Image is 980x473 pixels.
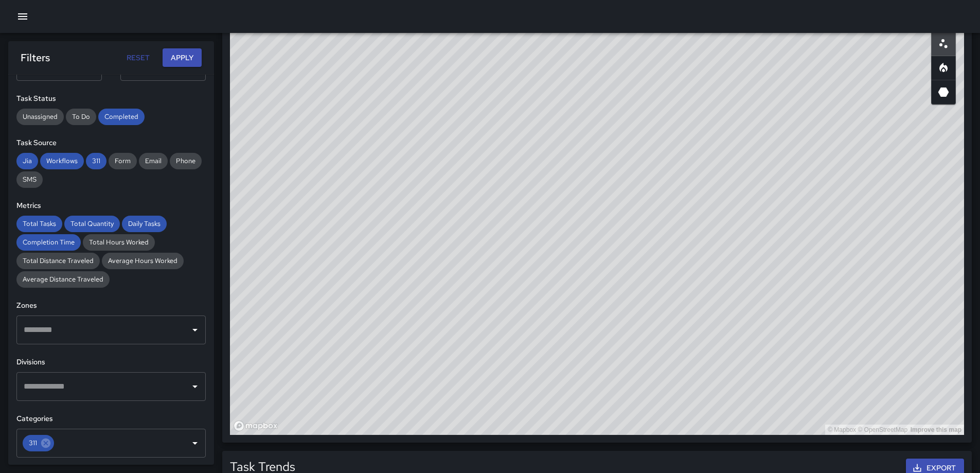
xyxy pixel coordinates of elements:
[16,174,43,185] span: SMS
[170,153,202,169] div: Phone
[109,153,137,169] div: Form
[23,438,43,448] span: 311
[188,436,202,450] button: Open
[139,156,168,166] span: Email
[122,219,167,229] span: Daily Tasks
[16,256,100,266] span: Total Distance Traveled
[16,93,206,104] h6: Task Status
[98,112,145,122] span: Completed
[16,112,64,122] span: Unassigned
[21,49,50,66] h6: Filters
[66,112,96,122] span: To Do
[16,234,81,251] div: Completion Time
[16,271,110,288] div: Average Distance Traveled
[16,253,100,269] div: Total Distance Traveled
[64,216,120,232] div: Total Quantity
[16,357,206,368] h6: Divisions
[16,153,38,169] div: Jia
[931,56,956,80] button: Heatmap
[98,109,145,125] div: Completed
[83,237,155,248] span: Total Hours Worked
[64,219,120,229] span: Total Quantity
[170,156,202,166] span: Phone
[102,253,184,269] div: Average Hours Worked
[83,234,155,251] div: Total Hours Worked
[937,62,950,74] svg: Heatmap
[931,80,956,104] button: 3D Heatmap
[40,156,84,166] span: Workflows
[16,109,64,125] div: Unassigned
[16,156,38,166] span: Jia
[16,171,43,188] div: SMS
[109,156,137,166] span: Form
[16,137,206,149] h6: Task Source
[16,300,206,311] h6: Zones
[16,200,206,212] h6: Metrics
[188,379,202,394] button: Open
[102,256,184,266] span: Average Hours Worked
[66,109,96,125] div: To Do
[121,48,154,67] button: Reset
[86,156,106,166] span: 311
[937,86,950,98] svg: 3D Heatmap
[163,48,202,67] button: Apply
[40,153,84,169] div: Workflows
[139,153,168,169] div: Email
[16,274,110,285] span: Average Distance Traveled
[188,323,202,337] button: Open
[931,31,956,56] button: Scatterplot
[937,38,950,50] svg: Scatterplot
[16,219,62,229] span: Total Tasks
[86,153,106,169] div: 311
[16,216,62,232] div: Total Tasks
[23,435,54,451] div: 311
[16,237,81,248] span: Completion Time
[122,216,167,232] div: Daily Tasks
[16,413,206,425] h6: Categories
